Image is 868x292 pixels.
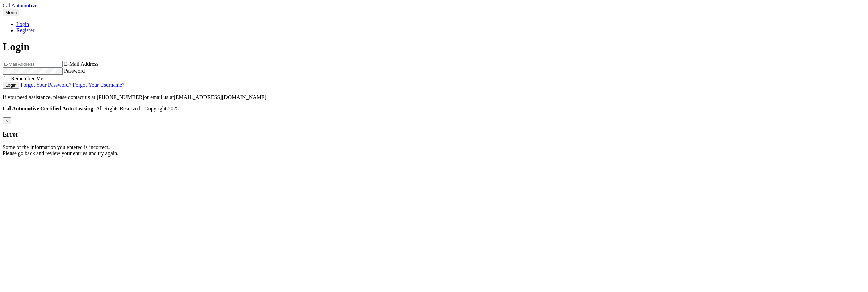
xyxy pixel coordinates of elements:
p: If you need assistance, please contact us at: or email us at [3,94,865,100]
button: Menu [3,9,19,16]
button: Login [3,82,19,89]
span: [PHONE_NUMBER] [97,94,144,100]
span: [EMAIL_ADDRESS][DOMAIN_NAME] [174,94,267,100]
a: Register [16,27,34,33]
input: E-Mail Address [3,61,63,68]
a: Forgot Your Username? [73,82,124,88]
a: Cal Automotive [3,3,37,8]
span: Menu [5,10,17,15]
label: E-Mail Address [64,61,98,67]
p: - All Rights Reserved - Copyright 2025 [3,106,865,112]
a: Login [16,21,29,27]
span: Some of the information you entered is incorrect. Please go back and review your entries and try ... [3,144,118,156]
span: Login [3,41,30,53]
label: Remember Me [11,76,43,81]
button: × [3,117,11,124]
strong: Cal Automotive Certified Auto Leasing [3,106,93,111]
label: Password [64,68,85,74]
h3: Error [3,131,865,138]
a: Forgot Your Password? [21,82,72,88]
